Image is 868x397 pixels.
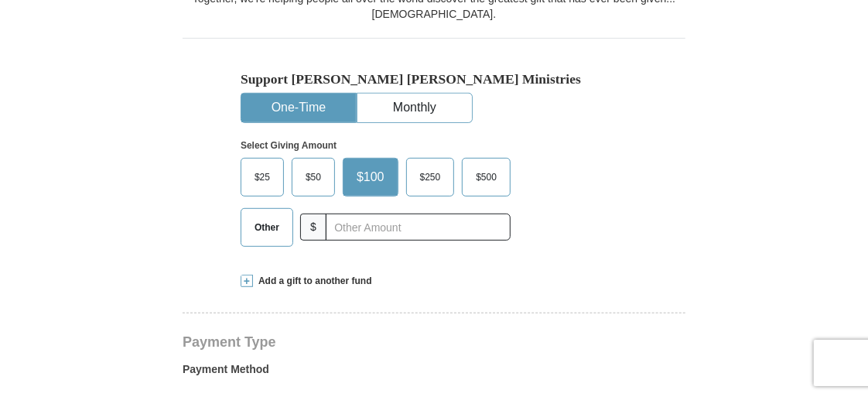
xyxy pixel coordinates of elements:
[183,336,685,348] h4: Payment Type
[357,94,472,122] button: Monthly
[247,166,278,189] span: $25
[300,214,326,241] span: $
[247,216,287,239] span: Other
[241,94,356,122] button: One-Time
[253,275,372,288] span: Add a gift to another fund
[241,140,337,151] strong: Select Giving Amount
[349,166,392,189] span: $100
[183,361,685,385] label: Payment Method
[326,214,511,241] input: Other Amount
[298,166,329,189] span: $50
[241,71,627,87] h5: Support [PERSON_NAME] [PERSON_NAME] Ministries
[468,166,504,189] span: $500
[412,166,449,189] span: $250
